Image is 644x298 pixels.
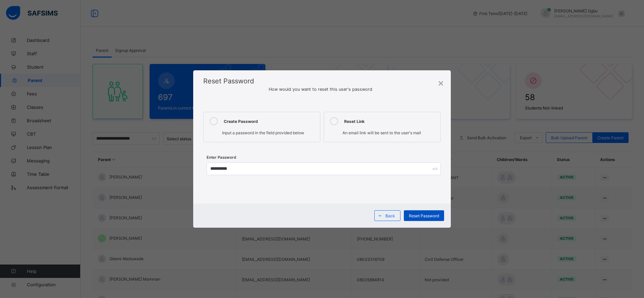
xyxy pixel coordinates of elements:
[203,77,254,85] span: Reset Password
[438,77,444,88] div: ×
[385,213,395,218] span: Back
[224,117,317,125] div: Create Password
[409,213,439,218] span: Reset Password
[342,130,421,135] span: An email link will be sent to the user's mail
[207,155,236,160] label: Enter Password
[222,130,304,135] span: Input a password in the field provided below
[203,87,441,92] span: How would you want to reset this user's password
[344,117,437,125] div: Reset Link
